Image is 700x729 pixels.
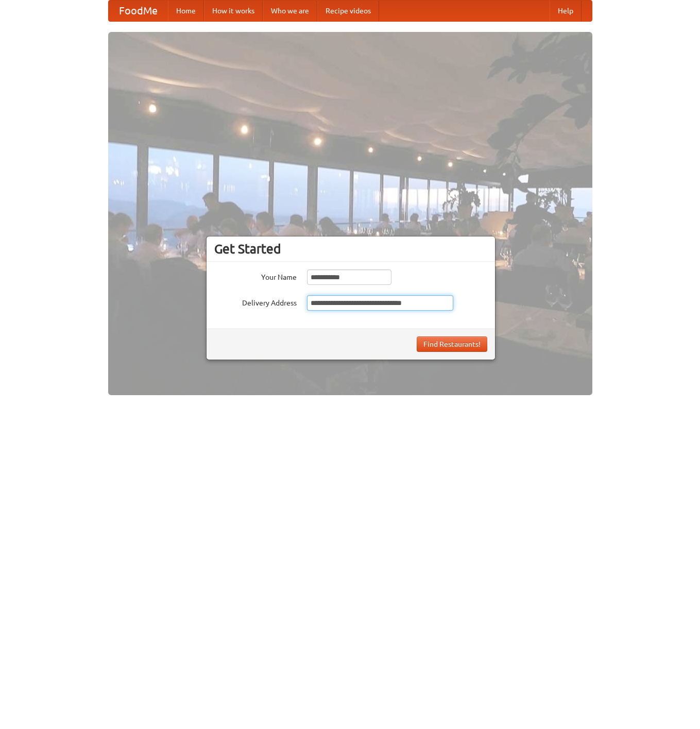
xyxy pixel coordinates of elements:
a: Who we are [263,1,317,21]
h3: Get Started [214,241,487,257]
a: Recipe videos [317,1,379,21]
a: Help [550,1,582,21]
label: Delivery Address [214,295,297,308]
a: How it works [204,1,263,21]
a: FoodMe [109,1,168,21]
button: Find Restaurants! [417,336,487,352]
label: Your Name [214,269,297,282]
a: Home [168,1,204,21]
